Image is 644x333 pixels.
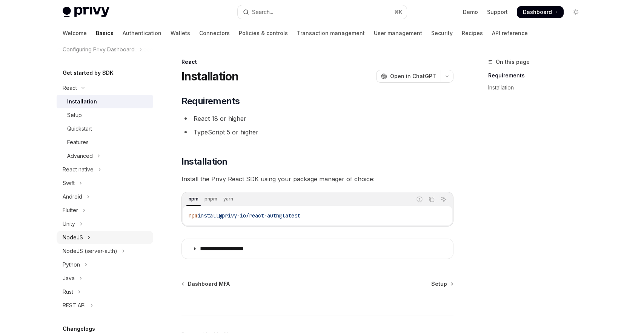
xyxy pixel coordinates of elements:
div: REST API [63,301,86,310]
button: Toggle Advanced section [57,149,153,163]
a: Demo [463,8,478,16]
a: Welcome [63,24,87,42]
a: Authentication [123,24,161,42]
button: Report incorrect code [415,194,424,204]
div: Swift [63,179,75,188]
a: Installation [57,95,153,108]
a: Transaction management [297,24,365,42]
a: Setup [57,108,153,122]
a: User management [374,24,422,42]
span: Installation [181,156,227,168]
span: Setup [431,280,447,288]
button: Ask AI [439,194,449,204]
div: npm [186,194,201,203]
span: @privy-io/react-auth@latest [219,212,300,219]
button: Toggle REST API section [57,299,153,312]
div: yarn [221,194,235,203]
div: Features [67,138,89,147]
div: Android [63,192,82,201]
div: React native [63,165,94,174]
div: Java [63,274,75,283]
a: Connectors [199,24,230,42]
button: Open search [238,5,407,19]
div: NodeJS [63,233,83,242]
span: Install the Privy React SDK using your package manager of choice: [181,174,453,184]
a: Setup [431,280,453,288]
button: Toggle NodeJS (server-auth) section [57,244,153,258]
h1: Installation [181,69,239,83]
a: Support [487,8,508,16]
span: Dashboard MFA [188,280,230,288]
div: pnpm [202,194,220,203]
li: TypeScript 5 or higher [181,127,453,137]
button: Toggle Android section [57,190,153,203]
span: On this page [496,57,530,66]
span: npm [189,212,198,219]
li: React 18 or higher [181,113,453,124]
button: Toggle React section [57,81,153,95]
button: Toggle Python section [57,258,153,271]
a: Recipes [462,24,483,42]
a: API reference [492,24,528,42]
a: Security [431,24,453,42]
button: Toggle Unity section [57,217,153,231]
button: Toggle Flutter section [57,203,153,217]
div: Search... [252,8,273,17]
button: Toggle Java section [57,271,153,285]
span: install [198,212,219,219]
a: Features [57,136,153,149]
button: Toggle React native section [57,163,153,176]
button: Toggle Rust section [57,285,153,299]
span: Open in ChatGPT [390,72,436,80]
a: Requirements [488,69,588,82]
a: Basics [96,24,114,42]
button: Toggle dark mode [570,6,582,18]
a: Dashboard MFA [182,280,230,288]
a: Installation [488,82,588,94]
span: Dashboard [523,8,552,16]
div: Setup [67,111,82,120]
div: Advanced [67,151,93,160]
div: Installation [67,97,97,106]
button: Open in ChatGPT [376,70,441,83]
div: Python [63,260,80,269]
img: light logo [63,7,109,17]
div: React [63,83,77,92]
a: Dashboard [517,6,564,18]
div: Rust [63,287,73,296]
div: React [181,58,453,66]
h5: Get started by SDK [63,68,114,77]
a: Wallets [171,24,190,42]
button: Toggle NodeJS section [57,231,153,244]
div: Quickstart [67,124,92,133]
span: Requirements [181,95,240,107]
button: Toggle Swift section [57,176,153,190]
div: NodeJS (server-auth) [63,247,117,256]
span: ⌘ K [394,9,402,15]
div: Flutter [63,206,78,215]
div: Unity [63,219,75,228]
a: Quickstart [57,122,153,136]
a: Policies & controls [239,24,288,42]
button: Copy the contents from the code block [427,194,437,204]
